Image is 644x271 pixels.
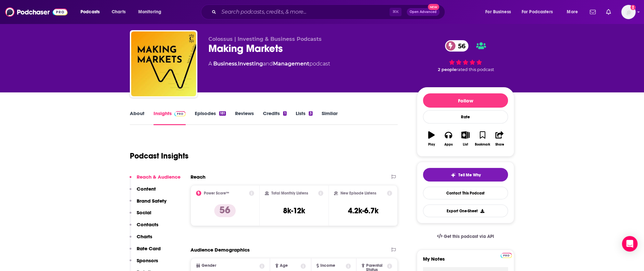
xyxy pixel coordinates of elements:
button: Follow [423,93,508,108]
span: Get this podcast via API [444,234,494,239]
button: Show profile menu [621,5,636,19]
div: Play [428,143,435,147]
img: Podchaser - Follow, Share and Rate Podcasts [5,6,68,18]
span: Gender [202,264,216,268]
button: Open AdvancedNew [407,8,440,16]
a: Episodes181 [195,110,226,125]
div: 1 [283,111,286,116]
span: For Business [485,7,511,17]
svg: Add a profile image [630,5,636,10]
input: Search podcasts, credits, & more... [219,7,390,17]
a: 56 [445,40,469,52]
a: Show notifications dropdown [603,6,613,18]
a: InsightsPodchaser Pro [154,110,186,125]
a: Show notifications dropdown [587,6,598,18]
span: Income [320,264,335,268]
div: Share [495,143,504,147]
p: 56 [214,204,236,217]
span: Open Advanced [410,10,437,14]
span: ⌘ K [390,8,402,16]
button: Reach & Audience [130,174,180,186]
h2: New Episode Listens [341,191,376,195]
a: About [130,110,144,125]
button: open menu [481,7,519,17]
p: Brand Safety [137,198,167,204]
img: Podchaser Pro [501,253,512,258]
div: 181 [219,111,226,116]
a: Charts [107,7,130,17]
a: Similar [322,110,338,125]
button: open menu [76,7,108,17]
span: Tell Me Why [458,172,481,178]
a: Credits1 [263,110,286,125]
a: Business [213,61,237,67]
button: Contacts [130,221,158,233]
p: Charts [137,233,152,240]
div: 56 2 peoplerated this podcast [417,36,514,76]
p: Rate Card [137,245,161,252]
h3: 4.2k-6.7k [348,206,378,216]
button: Bookmark [474,127,491,150]
span: and [263,61,273,67]
div: Apps [444,143,453,147]
span: Logged in as mdaniels [621,5,636,19]
a: Making Markets [131,31,196,96]
p: Reach & Audience [137,174,180,180]
h2: Audience Demographics [191,247,250,253]
h2: Power Score™ [204,191,229,195]
p: Sponsors [137,257,158,264]
div: Rate [423,110,508,124]
span: More [567,7,578,17]
div: List [463,143,468,147]
span: For Podcasters [522,7,553,17]
span: rated this podcast [456,67,494,72]
a: Get this podcast via API [432,229,499,244]
a: Reviews [235,110,254,125]
button: open menu [562,7,586,17]
h3: 8k-12k [283,206,305,216]
button: Export One-Sheet [423,205,508,217]
p: Social [137,209,151,216]
label: My Notes [423,256,508,267]
img: Podchaser Pro [174,111,186,116]
span: 56 [452,40,469,52]
a: Management [273,61,309,67]
button: Rate Card [130,245,161,257]
span: Charts [112,7,126,17]
span: Podcasts [80,7,100,17]
div: Open Intercom Messenger [622,236,638,252]
span: 2 people [438,67,456,72]
button: open menu [134,7,170,17]
button: tell me why sparkleTell Me Why [423,168,508,182]
button: Charts [130,233,152,245]
button: Brand Safety [130,198,167,210]
button: open menu [517,7,562,17]
button: List [457,127,474,150]
div: 3 [309,111,313,116]
span: Age [280,264,288,268]
a: Lists3 [296,110,313,125]
a: Pro website [501,252,512,258]
div: Bookmark [475,143,490,147]
button: Sponsors [130,257,158,269]
button: Social [130,209,151,221]
p: Content [137,186,156,192]
h2: Total Monthly Listens [271,191,308,195]
img: tell me why sparkle [451,172,456,178]
h1: Podcast Insights [130,151,189,161]
p: Contacts [137,221,158,228]
div: Search podcasts, credits, & more... [207,5,451,19]
img: User Profile [621,5,636,19]
span: Colossus | Investing & Business Podcasts [208,36,322,42]
button: Apps [440,127,457,150]
span: , [237,61,238,67]
a: Investing [238,61,263,67]
span: New [428,4,440,10]
a: Contact This Podcast [423,187,508,199]
div: A podcast [208,60,330,68]
span: Monitoring [138,7,161,17]
button: Play [423,127,440,150]
button: Content [130,186,156,198]
button: Share [491,127,508,150]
